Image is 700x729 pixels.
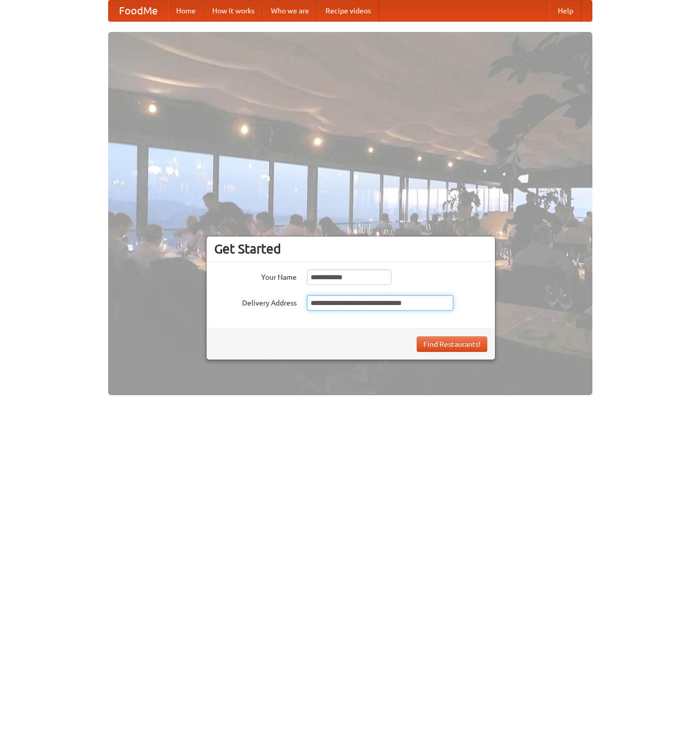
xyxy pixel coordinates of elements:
button: Find Restaurants! [417,336,487,352]
a: Recipe videos [317,1,379,21]
a: Help [550,1,582,21]
a: Home [168,1,204,21]
h3: Get Started [214,241,487,257]
a: How it works [204,1,263,21]
a: FoodMe [109,1,168,21]
label: Delivery Address [214,295,297,308]
label: Your Name [214,269,297,282]
a: Who we are [263,1,317,21]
